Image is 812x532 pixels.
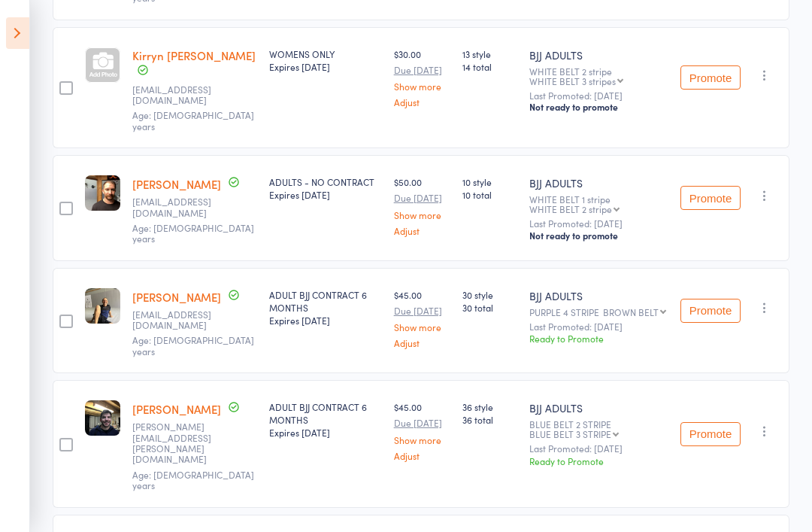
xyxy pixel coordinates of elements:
[85,288,120,324] img: image1714093837.png
[269,175,382,201] div: ADULTS - NO CONTRACT
[529,454,668,467] div: Ready to Promote
[269,400,382,439] div: ADULT BJJ CONTRACT 6 MONTHS
[529,288,668,303] div: BJJ ADULTS
[394,65,450,75] small: Due [DATE]
[529,419,668,439] div: BLUE BELT 2 STRIPE
[269,288,382,327] div: ADULT BJJ CONTRACT 6 MONTHS
[132,47,256,63] a: Kirryn [PERSON_NAME]
[680,65,741,90] button: Promote
[462,413,517,426] span: 36 total
[269,426,382,439] div: Expires [DATE]
[680,422,741,446] button: Promote
[132,221,254,245] span: Age: [DEMOGRAPHIC_DATA] years
[85,175,120,211] img: image1746092710.png
[462,301,517,314] span: 30 total
[269,47,382,73] div: WOMENS ONLY
[132,468,254,491] span: Age: [DEMOGRAPHIC_DATA] years
[394,418,450,428] small: Due [DATE]
[269,60,382,73] div: Expires [DATE]
[394,193,450,203] small: Due [DATE]
[394,400,450,460] div: $45.00
[394,175,450,235] div: $50.00
[269,188,382,201] div: Expires [DATE]
[394,338,450,348] a: Adjust
[680,186,741,210] button: Promote
[529,76,616,86] div: WHITE BELT 3 stripes
[529,175,668,190] div: BJJ ADULTS
[394,97,450,107] a: Adjust
[394,47,450,107] div: $30.00
[529,321,668,332] small: Last Promoted: [DATE]
[529,101,668,113] div: Not ready to promote
[529,307,668,317] div: PURPLE 4 STRIPE
[85,400,120,436] img: image1687809474.png
[394,226,450,236] a: Adjust
[462,400,517,413] span: 36 style
[529,90,668,101] small: Last Promoted: [DATE]
[132,196,230,218] small: deluca90000@hotmail.com
[394,81,450,91] a: Show more
[529,332,668,345] div: Ready to Promote
[529,204,612,214] div: WHITE BELT 2 stripe
[132,289,221,305] a: [PERSON_NAME]
[132,108,254,132] span: Age: [DEMOGRAPHIC_DATA] years
[462,288,517,301] span: 30 style
[529,230,668,242] div: Not ready to promote
[132,421,230,465] small: james.a.matthews@hotmail.com
[132,176,221,192] a: [PERSON_NAME]
[529,218,668,229] small: Last Promoted: [DATE]
[462,175,517,188] span: 10 style
[132,84,230,106] small: kirryncrossman@outlook.com
[132,401,221,417] a: [PERSON_NAME]
[529,400,668,415] div: BJJ ADULTS
[680,299,741,323] button: Promote
[529,47,668,62] div: BJJ ADULTS
[394,451,450,461] a: Adjust
[462,47,517,60] span: 13 style
[394,210,450,220] a: Show more
[269,314,382,327] div: Expires [DATE]
[394,306,450,316] small: Due [DATE]
[462,188,517,201] span: 10 total
[394,288,450,348] div: $45.00
[132,309,230,331] small: truckanddigger@gmail.com
[132,333,254,357] span: Age: [DEMOGRAPHIC_DATA] years
[529,66,668,86] div: WHITE BELT 2 stripe
[394,322,450,332] a: Show more
[529,194,668,214] div: WHITE BELT 1 stripe
[603,307,659,317] div: BROWN BELT
[529,443,668,454] small: Last Promoted: [DATE]
[462,60,517,73] span: 14 total
[529,429,611,439] div: BLUE BELT 3 STRIPE
[394,435,450,445] a: Show more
